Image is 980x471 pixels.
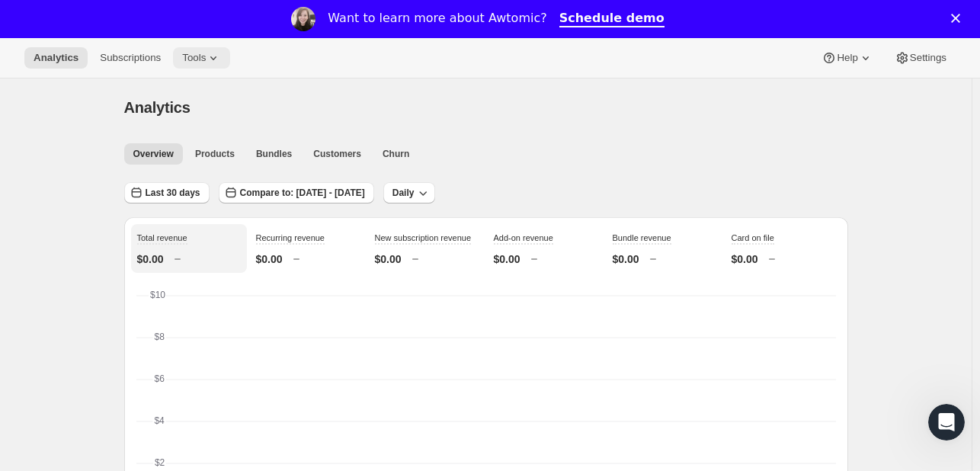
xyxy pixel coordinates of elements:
[133,148,174,160] span: Overview
[732,233,774,242] span: Card on file
[928,404,965,441] iframe: Intercom live chat
[613,233,671,242] span: Bundle revenue
[494,252,520,267] p: $0.00
[91,47,170,69] button: Subscriptions
[383,182,436,203] button: Daily
[154,457,165,468] text: $2
[154,373,165,384] text: $6
[146,187,200,199] span: Last 30 days
[124,182,210,203] button: Last 30 days
[392,187,415,199] span: Daily
[154,332,165,342] text: $8
[291,7,315,31] img: Profile image for Emily
[150,290,165,300] text: $10
[219,182,374,203] button: Compare to: [DATE] - [DATE]
[256,233,325,242] span: Recurring revenue
[613,252,639,267] p: $0.00
[328,11,546,26] div: Want to learn more about Awtomic?
[124,99,191,116] span: Analytics
[812,47,882,69] button: Help
[951,14,966,23] div: Close
[886,47,956,69] button: Settings
[494,233,553,242] span: Add-on revenue
[313,148,361,160] span: Customers
[173,47,230,69] button: Tools
[910,52,946,64] span: Settings
[375,252,402,267] p: $0.00
[24,47,88,69] button: Analytics
[732,252,758,267] p: $0.00
[256,148,292,160] span: Bundles
[383,148,409,160] span: Churn
[256,252,283,267] p: $0.00
[154,415,165,426] text: $4
[137,233,187,242] span: Total revenue
[137,252,164,267] p: $0.00
[34,52,78,64] span: Analytics
[559,11,665,27] a: Schedule demo
[837,52,857,64] span: Help
[182,52,206,64] span: Tools
[240,187,365,199] span: Compare to: [DATE] - [DATE]
[100,52,161,64] span: Subscriptions
[195,148,235,160] span: Products
[375,233,472,242] span: New subscription revenue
